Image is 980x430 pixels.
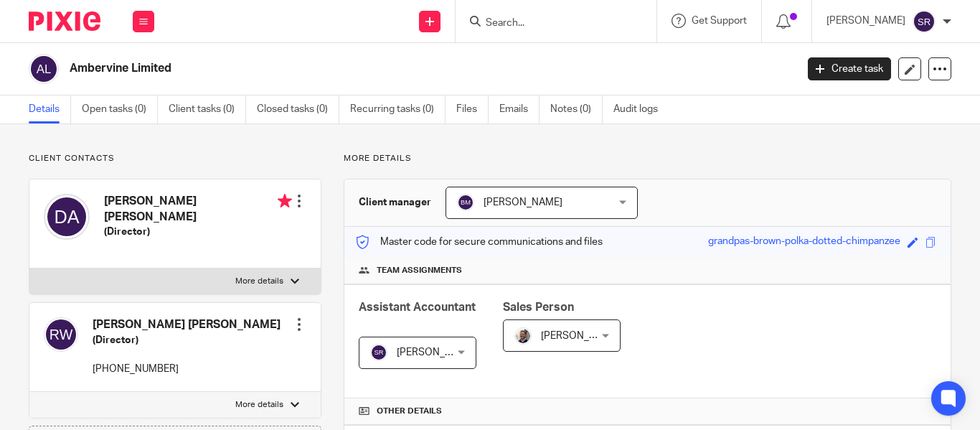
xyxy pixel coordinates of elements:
p: Client contacts [29,153,321,164]
h4: [PERSON_NAME] [PERSON_NAME] [93,317,281,332]
span: Other details [377,406,442,417]
h3: Client manager [359,195,431,210]
span: [PERSON_NAME] [484,197,562,207]
p: [PHONE_NUMBER] [93,362,281,376]
p: [PERSON_NAME] [826,14,905,28]
span: Team assignments [377,265,462,276]
a: Details [29,95,71,123]
img: Pixie [29,11,100,31]
span: Assistant Accountant [359,302,476,313]
a: Closed tasks (0) [257,95,339,123]
h5: (Director) [93,333,281,347]
img: svg%3E [44,317,78,352]
p: More details [344,153,951,164]
img: svg%3E [29,54,59,84]
a: Client tasks (0) [169,95,246,123]
span: Get Support [692,16,747,26]
h2: Ambervine Limited [70,61,643,76]
img: Matt%20Circle.png [514,327,532,345]
h4: [PERSON_NAME] [PERSON_NAME] [104,194,292,225]
div: grandpas-brown-polka-dotted-chimpanzee [708,234,900,251]
span: [PERSON_NAME] [541,331,620,341]
p: More details [235,399,283,411]
a: Recurring tasks (0) [350,95,446,123]
a: Notes (0) [550,95,603,123]
img: svg%3E [44,194,90,240]
p: More details [235,276,283,287]
a: Files [456,95,489,123]
h5: (Director) [104,225,292,239]
a: Emails [499,95,540,123]
input: Search [484,17,613,30]
i: Primary [278,194,292,208]
a: Audit logs [613,95,669,123]
img: svg%3E [913,10,936,33]
span: [PERSON_NAME] [397,347,476,357]
a: Create task [808,57,891,80]
p: Master code for secure communications and files [355,235,603,249]
span: Sales Person [503,302,574,313]
img: svg%3E [457,194,474,211]
img: svg%3E [370,344,387,361]
a: Open tasks (0) [82,95,158,123]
